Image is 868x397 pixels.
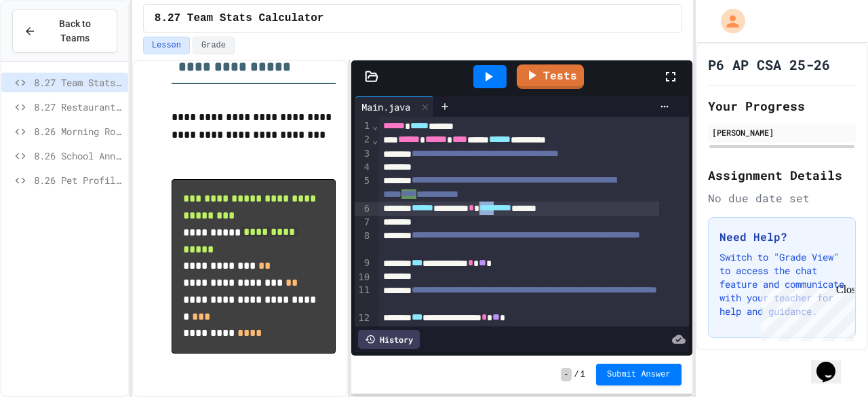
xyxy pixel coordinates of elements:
[755,284,854,341] iframe: chat widget
[580,369,585,380] span: 1
[596,364,682,385] button: Submit Answer
[355,284,372,311] div: 11
[712,126,852,138] div: [PERSON_NAME]
[708,96,856,115] h2: Your Progress
[355,216,372,229] div: 7
[193,37,235,54] button: Grade
[707,5,749,37] div: My Account
[34,124,123,138] span: 8.26 Morning Routine Fix
[355,96,434,117] div: Main.java
[708,55,830,74] h1: P6 AP CSA 25-26
[34,75,123,90] span: 8.27 Team Stats Calculator
[355,325,372,339] div: 13
[708,190,856,206] div: No due date set
[355,133,372,147] div: 2
[5,5,94,86] div: Chat with us now!Close
[719,229,844,245] h3: Need Help?
[372,134,378,145] span: Fold line
[355,311,372,325] div: 12
[811,343,854,383] iframe: chat widget
[355,229,372,257] div: 8
[355,271,372,284] div: 10
[372,120,378,131] span: Fold line
[155,10,324,26] span: 8.27 Team Stats Calculator
[355,174,372,202] div: 5
[34,173,123,187] span: 8.26 Pet Profile Fix
[34,149,123,163] span: 8.26 School Announcements
[708,166,856,185] h2: Assignment Details
[607,369,671,380] span: Submit Answer
[355,202,372,216] div: 6
[355,147,372,161] div: 3
[561,368,571,381] span: -
[44,17,106,45] span: Back to Teams
[517,64,584,89] a: Tests
[12,10,117,53] button: Back to Teams
[355,257,372,270] div: 9
[355,100,417,114] div: Main.java
[719,250,844,318] p: Switch to "Grade View" to access the chat feature and communicate with your teacher for help and ...
[143,37,190,54] button: Lesson
[355,161,372,174] div: 4
[358,330,420,349] div: History
[574,369,579,380] span: /
[355,119,372,133] div: 1
[34,100,123,114] span: 8.27 Restaurant Order System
